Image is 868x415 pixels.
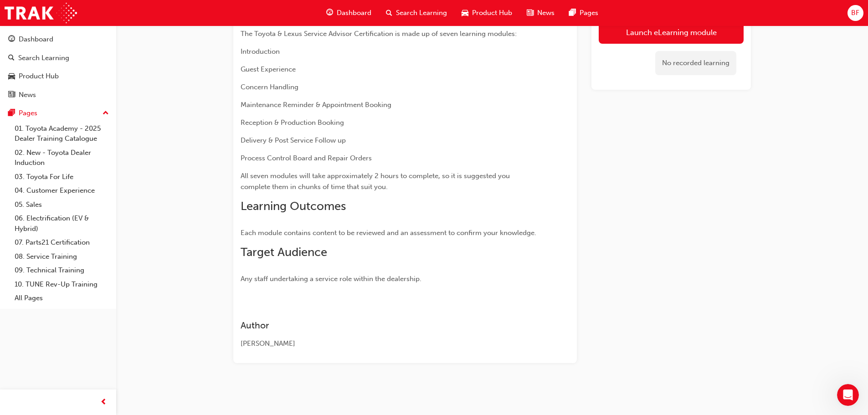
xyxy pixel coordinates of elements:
a: 08. Service Training [11,250,113,264]
span: guage-icon [326,7,333,19]
span: news-icon [8,91,15,99]
div: No recorded learning [655,51,736,75]
span: Search Learning [396,8,447,18]
button: Pages [4,105,113,122]
span: car-icon [8,72,15,81]
a: 09. Technical Training [11,263,113,277]
img: Trak [5,3,77,23]
div: Dashboard [19,34,53,45]
span: Maintenance Reminder & Appointment Booking [241,101,391,109]
span: Guest Experience [241,65,296,73]
a: Product Hub [4,68,113,85]
span: news-icon [527,7,534,19]
div: [PERSON_NAME] [241,338,537,349]
div: Product Hub [19,71,59,82]
a: 02. New - Toyota Dealer Induction [11,146,113,170]
span: Target Audience [241,245,327,259]
iframe: Intercom live chat [837,384,859,406]
span: Reception & Production Booking [241,118,344,127]
span: search-icon [386,7,392,19]
span: search-icon [8,54,15,62]
span: The Toyota & Lexus Service Advisor Certification is made up of seven learning modules: [241,30,517,38]
span: BF [851,8,859,18]
span: Process Control Board and Repair Orders [241,154,372,162]
a: Search Learning [4,50,113,67]
div: Pages [19,108,37,118]
span: Pages [580,8,598,18]
span: Concern Handling [241,83,298,91]
button: DashboardSearch LearningProduct HubNews [4,29,113,105]
a: 06. Electrification (EV & Hybrid) [11,211,113,236]
span: Learning Outcomes [241,199,346,213]
a: 07. Parts21 Certification [11,236,113,250]
a: car-iconProduct Hub [454,4,519,22]
div: Search Learning [18,53,69,63]
a: pages-iconPages [562,4,606,22]
a: 10. TUNE Rev-Up Training [11,277,113,292]
a: All Pages [11,291,113,305]
a: Dashboard [4,31,113,48]
a: news-iconNews [519,4,562,22]
a: News [4,87,113,103]
a: 03. Toyota For Life [11,170,113,184]
span: pages-icon [8,109,15,118]
span: News [537,8,555,18]
a: 05. Sales [11,198,113,212]
button: Launch eLearning module [599,21,744,44]
span: Product Hub [472,8,512,18]
span: Each module contains content to be reviewed and an assessment to confirm your knowledge. [241,229,536,237]
span: pages-icon [569,7,576,19]
span: guage-icon [8,36,15,44]
a: guage-iconDashboard [319,4,379,22]
span: Dashboard [337,8,371,18]
button: BF [847,5,863,21]
span: Introduction [241,47,280,56]
span: Delivery & Post Service Follow up [241,136,346,144]
span: Any staff undertaking a service role within the dealership. [241,275,421,283]
a: 01. Toyota Academy - 2025 Dealer Training Catalogue [11,122,113,146]
span: All seven modules will take approximately 2 hours to complete, so it is suggested you complete th... [241,172,512,191]
h3: Author [241,320,537,331]
a: 04. Customer Experience [11,184,113,198]
span: car-icon [462,7,468,19]
div: News [19,90,36,100]
span: up-icon [103,108,109,119]
a: search-iconSearch Learning [379,4,454,22]
span: prev-icon [100,397,107,408]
